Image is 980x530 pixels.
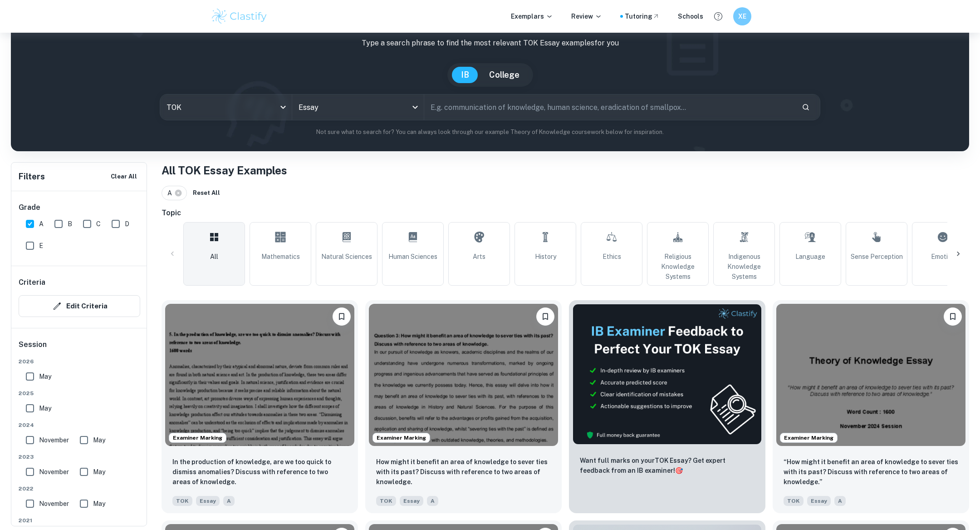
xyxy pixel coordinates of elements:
[376,457,551,487] p: How might it benefit an area of knowledge to sever ties with its past? Discuss with reference to ...
[776,304,965,446] img: TOK Essay example thumbnail: “How might it benefit an area of knowled
[798,99,813,115] button: Search
[19,202,140,213] h6: Grade
[625,11,660,21] a: Tutoring
[678,11,703,21] a: Schools
[369,304,558,446] img: TOK Essay example thumbnail: How might it benefit an area of knowledg
[424,94,794,120] input: E.g. communication of knowledge, human science, eradication of smallpox...
[773,300,969,513] a: Examiner MarkingBookmark“How might it benefit an area of knowledge to sever ties with its past? D...
[807,496,831,506] span: Essay
[19,295,140,317] button: Edit Criteria
[167,188,176,198] span: A
[223,496,235,506] span: A
[39,467,69,477] span: November
[160,94,292,120] div: TOK
[795,252,825,262] span: Language
[292,94,424,120] div: Essay
[172,496,192,506] span: TOK
[573,304,762,445] img: Thumbnail
[261,252,300,262] span: Mathematics
[68,219,72,229] span: B
[196,496,220,506] span: Essay
[162,162,969,178] h1: All TOK Essay Examples
[427,496,438,506] span: A
[733,7,751,25] button: XE
[162,186,187,200] div: A
[39,499,69,509] span: November
[210,252,218,262] span: All
[19,170,45,183] h6: Filters
[569,300,765,513] a: ThumbnailWant full marks on yourTOK Essay? Get expert feedback from an IB examiner!
[603,252,621,262] span: Ethics
[191,186,222,200] button: Reset All
[834,496,846,506] span: A
[373,434,430,442] span: Examiner Marking
[851,252,903,262] span: Sense Perception
[571,11,602,21] p: Review
[169,434,226,442] span: Examiner Marking
[19,516,140,525] span: 2021
[737,11,748,21] h6: XE
[172,457,347,487] p: In the production of knowledge, are we too quick to dismiss anomalies? Discuss with reference to ...
[535,252,556,262] span: History
[376,496,396,506] span: TOK
[944,307,962,326] button: Bookmark
[780,434,837,442] span: Examiner Marking
[19,357,140,366] span: 2026
[710,9,726,24] button: Help and Feedback
[784,496,804,506] span: TOK
[19,277,45,288] h6: Criteria
[93,435,105,445] span: May
[125,219,129,229] span: D
[39,435,69,445] span: November
[675,467,683,474] span: 🎯
[400,496,423,506] span: Essay
[19,339,140,357] h6: Session
[365,300,562,513] a: Examiner MarkingBookmarkHow might it benefit an area of knowledge to sever ties with its past? Di...
[96,219,101,229] span: C
[93,467,105,477] span: May
[93,499,105,509] span: May
[651,252,705,282] span: Religious Knowledge Systems
[162,300,358,513] a: Examiner MarkingBookmarkIn the production of knowledge, are we too quick to dismiss anomalies? Di...
[39,241,43,251] span: E
[580,456,755,476] p: Want full marks on your TOK Essay ? Get expert feedback from an IB examiner!
[536,307,554,326] button: Bookmark
[931,252,955,262] span: Emotion
[511,11,553,21] p: Exemplars
[165,304,354,446] img: TOK Essay example thumbnail: In the production of knowledge, are we t
[333,307,351,326] button: Bookmark
[39,219,44,229] span: A
[211,7,268,25] img: Clastify logo
[18,128,962,137] p: Not sure what to search for? You can always look through our example Theory of Knowledge coursewo...
[19,453,140,461] span: 2023
[19,389,140,397] span: 2025
[480,67,529,83] button: College
[19,421,140,429] span: 2024
[18,38,962,49] p: Type a search phrase to find the most relevant TOK Essay examples for you
[717,252,771,282] span: Indigenous Knowledge Systems
[784,457,958,487] p: “How might it benefit an area of knowledge to sever ties with its past? Discuss with reference to...
[388,252,437,262] span: Human Sciences
[452,67,478,83] button: IB
[19,485,140,493] span: 2022
[321,252,372,262] span: Natural Sciences
[39,371,51,381] span: May
[473,252,485,262] span: Arts
[39,403,51,413] span: May
[162,208,969,218] h6: Topic
[108,170,139,183] button: Clear All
